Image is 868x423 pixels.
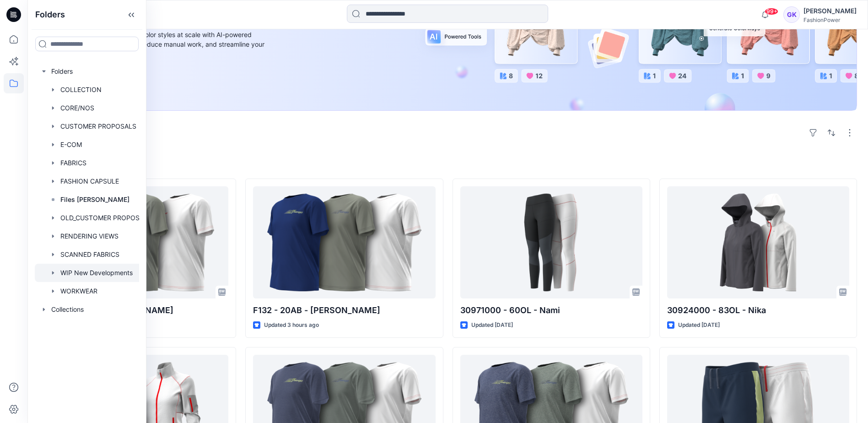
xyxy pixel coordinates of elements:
[253,304,435,317] p: F132 - 20AB - [PERSON_NAME]
[60,194,129,205] p: Files [PERSON_NAME]
[667,304,849,317] p: 30924000 - 83OL - Nika
[783,6,800,23] div: GK
[61,30,267,59] div: Explore ideas faster and recolor styles at scale with AI-powered tools that boost creativity, red...
[803,16,857,23] div: FashionPower
[264,320,319,330] p: Updated 3 hours ago
[38,158,857,169] h4: Styles
[667,186,849,298] a: 30924000 - 83OL - Nika
[803,5,857,16] div: [PERSON_NAME]
[765,8,778,15] span: 99+
[471,320,513,330] p: Updated [DATE]
[678,320,720,330] p: Updated [DATE]
[253,186,435,298] a: F132 - 20AB - Edgar
[61,70,267,88] a: Discover more
[460,186,642,298] a: 30971000 - 60OL - Nami
[460,304,642,317] p: 30971000 - 60OL - Nami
